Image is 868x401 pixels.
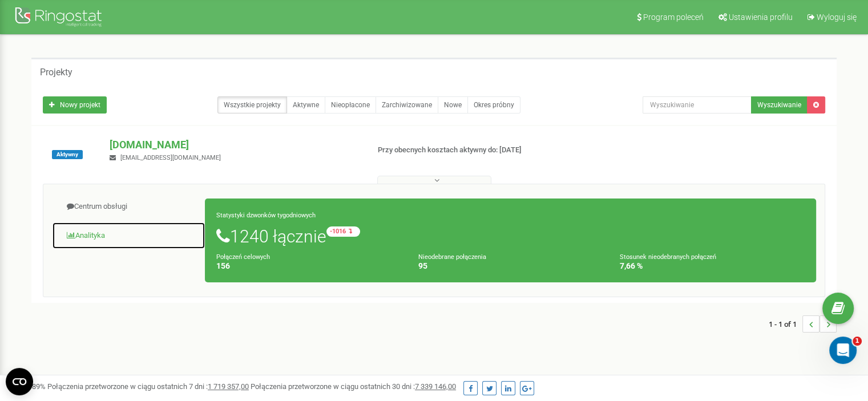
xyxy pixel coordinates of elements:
[216,253,270,261] small: Połączeń celowych
[418,262,603,270] h4: 95
[286,96,325,114] a: Aktywne
[326,226,360,237] small: -1016
[751,96,808,114] button: Wyszukiwanie
[216,212,316,219] small: Statystyki dzwonków tygodniowych
[43,96,107,114] a: Nowy projekt
[643,13,704,22] span: Program poleceń
[620,262,805,270] h4: 7,66 %
[47,382,249,391] span: Połączenia przetworzone w ciągu ostatnich 7 dni :
[216,262,401,270] h4: 156
[769,315,802,333] span: 1 - 1 of 1
[217,96,287,114] a: Wszystkie projekty
[251,382,456,391] span: Połączenia przetworzone w ciągu ostatnich 30 dni :
[729,13,793,22] span: Ustawienia profilu
[418,253,486,261] small: Nieodebrane połączenia
[6,368,33,395] button: Open CMP widget
[325,96,376,114] a: Nieopłacone
[769,304,837,344] nav: ...
[415,382,456,391] u: 7 339 146,00
[467,96,520,114] a: Okres próbny
[40,67,72,78] h5: Projekty
[378,145,560,156] p: Przy obecnych kosztach aktywny do: [DATE]
[817,13,857,22] span: Wyloguj się
[110,137,359,152] p: [DOMAIN_NAME]
[52,222,205,250] a: Analityka
[643,96,752,114] input: Wyszukiwanie
[853,337,862,346] span: 1
[208,382,249,391] u: 1 719 357,00
[52,150,83,159] span: Aktywny
[438,96,468,114] a: Nowe
[52,193,205,221] a: Centrum obsługi
[120,154,221,161] span: [EMAIL_ADDRESS][DOMAIN_NAME]
[620,253,716,261] small: Stosunek nieodebranych połączeń
[829,337,857,364] iframe: Intercom live chat
[216,226,805,246] h1: 1240 łącznie
[376,96,438,114] a: Zarchiwizowane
